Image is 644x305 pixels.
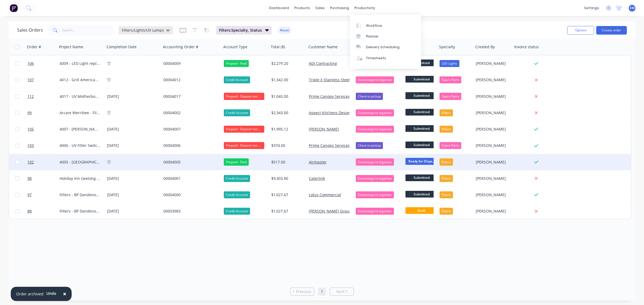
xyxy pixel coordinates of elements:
div: Filters [440,208,453,215]
div: Client to pickup [356,93,383,100]
div: $2,279.20 [271,61,303,66]
div: [DATE] [107,93,159,100]
div: [DATE] [107,192,159,198]
div: Prepaid - Deposit not Paid [224,142,264,149]
span: Ready for Dispa... [405,158,438,165]
div: $1,027.67 [271,209,303,214]
span: Draft [405,207,438,214]
div: Order archived [16,291,43,297]
span: 98 [27,176,32,181]
div: Filters [440,109,453,116]
div: 00004017 [163,94,217,99]
button: Undo [43,289,59,297]
a: 97 [27,187,60,203]
a: Delivery Scheduling [350,42,421,53]
div: Credit Account [224,191,250,198]
div: Spare Parts [440,76,461,83]
div: Total ($) [271,44,285,50]
span: 103 [27,143,34,148]
div: Credit Account [224,175,250,182]
div: Planner [366,34,379,39]
span: 107 [27,77,34,83]
a: 99 [27,105,60,121]
div: Credit Account [224,109,250,116]
a: 103 [27,137,60,154]
div: Ecocanopy to organise [356,76,394,83]
a: Airmaster [309,159,327,165]
div: Ecocanopy to organise [356,191,394,198]
div: [PERSON_NAME] [476,127,509,132]
a: 88 [27,203,60,219]
div: Ecocanopy to organise [356,126,394,133]
div: 00004007 [163,127,217,132]
div: [DATE] [107,208,159,215]
div: Client to pickup [356,142,383,149]
span: Filters/Lights/UV Lamps [122,27,164,33]
button: Filters:Specialty, Status [216,26,272,35]
div: 00003983 [163,209,217,214]
span: Submitted [405,142,438,148]
a: [PERSON_NAME] Group Au Pty Ltd [309,209,370,214]
a: 106 [27,55,60,72]
div: Account Type [223,44,247,50]
a: Timesheets [350,53,421,64]
div: [PERSON_NAME] [476,192,509,198]
div: sales [313,4,327,12]
div: $1,045.00 [271,94,303,99]
div: Project Name [59,44,83,50]
div: productivity [352,4,378,12]
span: Next [336,289,345,294]
span: Submitted [405,92,438,99]
div: $9,303.80 [271,176,303,181]
div: Ecocanopy to organise [356,175,394,182]
div: Completion Date [107,44,137,50]
span: 102 [27,159,34,165]
a: Planner [350,31,421,42]
div: Arcare Werribee - Filters [60,110,101,116]
div: $1,995.12 [271,127,303,132]
div: settings [581,4,602,12]
div: Prepaid - Deposit not Paid [224,93,264,100]
span: Filters: Specialty, Status [219,28,262,33]
div: Created By [475,44,495,50]
span: 106 [27,61,34,66]
div: Filters [440,126,453,133]
div: 00004001 [163,176,217,181]
div: 00004006 [163,143,217,148]
div: LED Lights [440,60,459,67]
div: Ecocanopy to organise [356,208,394,215]
div: Timesheets [366,56,386,61]
div: Filters [440,191,453,198]
span: EM [630,6,635,10]
div: Filters - BP Dandenong South [60,209,101,214]
div: Ecocanopy to organise [356,109,394,116]
button: Options [567,26,594,35]
a: 105 [27,121,60,137]
div: Invoice status [514,44,539,50]
a: [PERSON_NAME] [309,127,339,132]
span: Submitted [405,174,438,181]
div: [PERSON_NAME] [476,209,509,214]
div: Delivery Scheduling [366,45,400,50]
div: [PERSON_NAME] [476,110,509,116]
span: Submitted [405,76,438,83]
span: 97 [27,192,32,198]
div: 00004002 [163,110,217,116]
div: Spare Parts [440,142,461,149]
a: Prime Canopy Services [309,143,350,148]
button: Close [58,288,72,300]
span: Previous [296,289,311,294]
span: 99 [27,110,32,116]
div: [PERSON_NAME] [476,61,509,66]
div: Customer Name [308,44,338,50]
div: $517.00 [271,159,303,165]
div: Filters - BP Dandenong South [60,192,101,198]
div: Ecocanopy to organise [356,158,394,165]
div: Credit Account [224,208,250,215]
div: Credit Account [224,76,250,83]
div: [DATE] [107,126,159,133]
div: 00004005 [163,159,217,165]
div: Filters [440,175,453,182]
span: Submitted [405,109,438,116]
div: $2,343.00 [271,110,303,116]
